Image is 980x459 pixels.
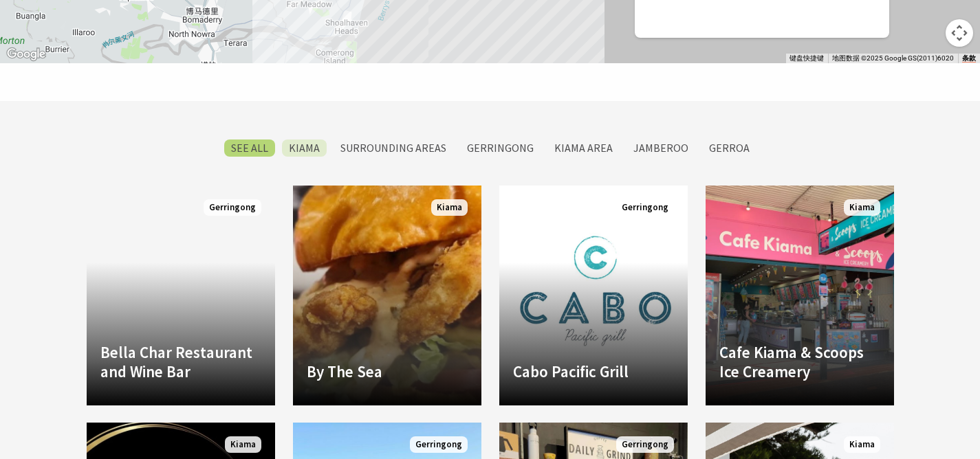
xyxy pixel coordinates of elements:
[334,139,453,157] label: Surrounding Areas
[204,199,261,216] span: Gerringong
[431,199,468,216] span: Kiama
[702,139,756,157] label: Gerroa
[719,343,880,381] h4: Cafe Kiama & Scoops Ice Creamery
[87,186,275,405] a: Bella Char Restaurant and Wine Bar Gerringong
[3,45,49,63] a: 在 Google 地图中打开此区域（会打开一个新窗口）
[547,139,620,157] label: Kiama Area
[616,436,674,454] span: Gerringong
[844,199,880,216] span: Kiama
[706,186,894,405] a: Cafe Kiama & Scoops Ice Creamery Kiama
[616,199,674,216] span: Gerringong
[293,186,481,405] a: By The Sea Kiama
[100,343,261,381] h4: Bella Char Restaurant and Wine Bar
[225,436,261,454] span: Kiama
[946,19,973,47] button: 地图镜头控件
[282,139,327,157] label: Kiama
[790,54,824,63] button: 键盘快捷键
[460,139,541,157] label: Gerringong
[513,362,674,381] h4: Cabo Pacific Grill
[410,436,468,454] span: Gerringong
[627,139,695,157] label: Jamberoo
[307,362,468,381] h4: By The Sea
[224,139,275,157] label: SEE All
[832,54,954,62] span: 地图数据 ©2025 Google GS(2011)6020
[3,45,49,63] img: Google
[844,436,880,454] span: Kiama
[962,54,976,63] a: 条款（在新标签页中打开）
[499,186,688,405] a: Another Image Used Cabo Pacific Grill Gerringong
